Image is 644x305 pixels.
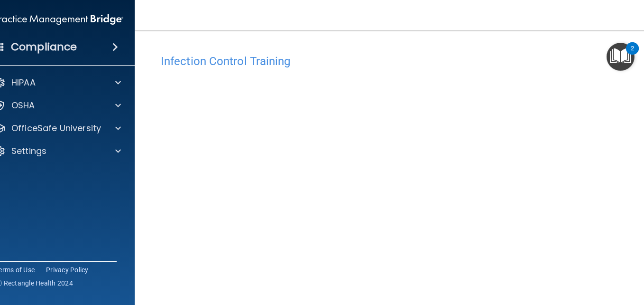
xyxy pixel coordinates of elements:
p: HIPAA [11,77,36,88]
h4: Compliance [11,40,77,54]
div: 2 [631,48,634,61]
h4: Infection Control Training [161,55,635,67]
p: OfficeSafe University [11,123,101,134]
p: Settings [11,145,46,157]
button: Open Resource Center, 2 new notifications [607,43,635,71]
p: OSHA [11,100,35,111]
a: Privacy Policy [46,265,89,275]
